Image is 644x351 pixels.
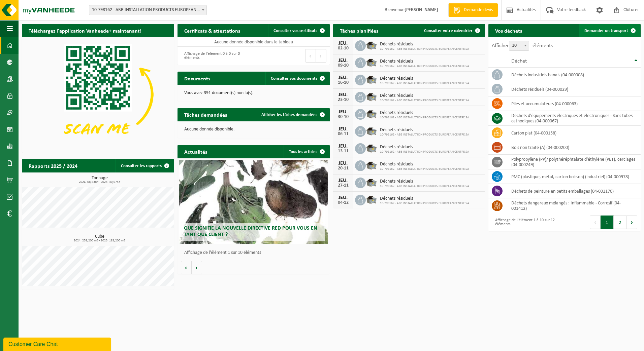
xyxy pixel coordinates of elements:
div: 09-10 [336,63,350,68]
span: Déchets résiduels [380,196,469,201]
h2: Vos déchets [488,24,529,37]
strong: [PERSON_NAME] [405,7,438,12]
td: déchets d'équipements électriques et électroniques - Sans tubes cathodiques (04-000067) [506,111,641,126]
span: 10-798162 - ABB INSTALLATION PRODUCTS EUROPEAN CENTRE SA [380,99,469,103]
a: Consulter vos certificats [268,24,329,37]
button: Vorige [181,261,192,274]
button: Next [627,216,637,229]
img: WB-5000-GAL-GY-01 [366,159,377,171]
h3: Cube [25,234,174,242]
td: déchets industriels banals (04-000008) [506,68,641,82]
div: 20-11 [336,166,350,171]
div: JEU. [336,41,350,46]
h2: Rapports 2025 / 2024 [22,159,84,172]
h2: Certificats & attestations [178,24,247,37]
div: JEU. [336,92,350,97]
a: Consulter les rapports [116,159,173,172]
span: 10-798162 - ABB INSTALLATION PRODUCTS EUROPEAN CENTRE SA [380,64,469,68]
td: carton plat (04-000158) [506,126,641,140]
span: Consulter vos documents [271,76,317,81]
div: JEU. [336,58,350,63]
span: 10-798162 - ABB INSTALLATION PRODUCTS EUROPEAN CENTRE SA - HOUDENG-GOEGNIES [89,5,206,15]
p: Vous avez 391 document(s) non lu(s). [184,91,323,95]
button: 2 [614,216,627,229]
div: 06-11 [336,132,350,136]
span: 10-798162 - ABB INSTALLATION PRODUCTS EUROPEAN CENTRE SA [380,81,469,85]
p: Aucune donnée disponible. [184,127,323,132]
h2: Actualités [178,145,214,158]
a: Demander un transport [579,24,640,37]
span: 10 [509,41,529,50]
td: déchets dangereux mélangés : Inflammable - Corrosif (04-001412) [506,198,641,213]
span: Que signifie la nouvelle directive RED pour vous en tant que client ? [184,226,317,237]
span: Demander un transport [584,29,628,33]
span: Déchets résiduels [380,127,469,133]
div: 04-12 [336,200,350,205]
a: Consulter votre calendrier [419,24,484,37]
span: 10-798162 - ABB INSTALLATION PRODUCTS EUROPEAN CENTRE SA [380,47,469,51]
span: Déchets résiduels [380,59,469,64]
span: 10-798162 - ABB INSTALLATION PRODUCTS EUROPEAN CENTRE SA [380,150,469,154]
div: Affichage de l'élément 1 à 10 sur 12 éléments [492,215,561,230]
td: Piles et accumulateurs (04-000063) [506,96,641,111]
span: Déchet [511,58,527,64]
p: Affichage de l'élément 1 sur 10 éléments [184,250,326,255]
div: 13-11 [336,149,350,154]
div: 30-10 [336,115,350,119]
span: 2024: 252,200 m3 - 2025: 182,200 m3 [25,239,174,242]
span: Demande devis [462,7,494,13]
span: Déchets résiduels [380,93,469,99]
td: Aucune donnée disponible dans le tableau [178,37,330,47]
a: Demande devis [448,3,498,17]
span: Déchets résiduels [380,145,469,150]
div: Affichage de l'élément 0 à 0 sur 0 éléments [181,48,250,63]
div: 16-10 [336,80,350,85]
img: WB-5000-GAL-GY-01 [366,74,377,85]
img: WB-5000-GAL-GY-01 [366,39,377,51]
h2: Documents [178,72,217,85]
div: JEU. [336,161,350,166]
span: Afficher les tâches demandées [261,113,317,117]
button: Volgende [192,261,202,274]
div: JEU. [336,195,350,200]
h2: Tâches planifiées [333,24,385,37]
td: PMC (plastique, métal, carton boisson) (industriel) (04-000978) [506,169,641,184]
div: JEU. [336,75,350,80]
span: 10-798162 - ABB INSTALLATION PRODUCTS EUROPEAN CENTRE SA [380,133,469,137]
button: Next [316,49,326,63]
span: Consulter vos certificats [273,29,317,33]
img: WB-5000-GAL-GY-01 [366,194,377,205]
img: WB-5000-GAL-GY-01 [366,125,377,136]
label: Afficher éléments [492,43,553,48]
button: Previous [305,49,316,63]
div: 27-11 [336,183,350,188]
span: 10-798162 - ABB INSTALLATION PRODUCTS EUROPEAN CENTRE SA [380,201,469,205]
img: WB-5000-GAL-GY-01 [366,56,377,68]
td: bois non traité (A) (04-000200) [506,140,641,155]
img: WB-5000-GAL-GY-01 [366,108,377,119]
span: Consulter votre calendrier [424,29,473,33]
span: Déchets résiduels [380,76,469,81]
span: 10-798162 - ABB INSTALLATION PRODUCTS EUROPEAN CENTRE SA [380,167,469,171]
h2: Tâches demandées [178,108,234,121]
iframe: chat widget [3,336,112,351]
div: JEU. [336,126,350,132]
div: 23-10 [336,97,350,102]
button: 1 [601,216,614,229]
span: Déchets résiduels [380,179,469,184]
td: déchets résiduels (04-000029) [506,82,641,96]
a: Consulter vos documents [265,72,329,85]
h2: Téléchargez l'application Vanheede+ maintenant! [22,24,148,37]
span: 10-798162 - ABB INSTALLATION PRODUCTS EUROPEAN CENTRE SA [380,184,469,188]
div: JEU. [336,109,350,115]
img: WB-5000-GAL-GY-01 [366,91,377,102]
button: Previous [590,216,601,229]
img: Download de VHEPlus App [22,37,174,151]
td: polypropylène (PP)/ polythéréphtalate d'éthylène (PET), cerclages (04-000249) [506,155,641,169]
img: WB-5000-GAL-GY-01 [366,142,377,154]
div: JEU. [336,144,350,149]
span: Déchets résiduels [380,42,469,47]
a: Que signifie la nouvelle directive RED pour vous en tant que client ? [179,160,328,244]
h3: Tonnage [25,176,174,184]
